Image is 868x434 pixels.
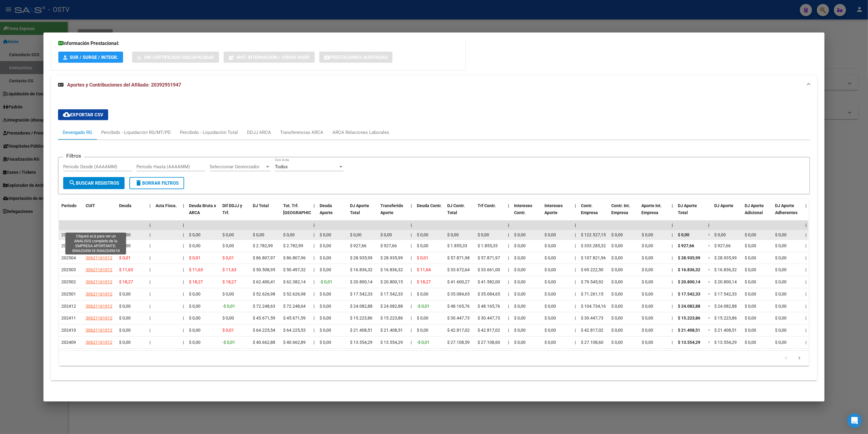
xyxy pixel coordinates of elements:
span: $ 0,00 [417,292,428,296]
span: $ 1.855,33 [447,243,467,248]
span: | [183,243,184,248]
span: $ 0,00 [514,279,526,284]
span: | [183,223,184,227]
span: | [575,292,576,296]
span: Buscar Registros [69,180,119,186]
span: $ 0,00 [745,279,756,284]
span: | [411,255,412,260]
span: $ 0,00 [544,267,556,272]
div: ARCA Relaciones Laborales [332,129,389,136]
span: $ 107.821,96 [581,255,606,260]
span: CUIT [86,203,95,208]
span: DJ Aporte Adherentes [775,203,798,215]
span: $ 0,00 [544,243,556,248]
span: | [183,304,184,309]
span: | [672,232,673,237]
span: $ 0,00 [775,243,787,248]
span: $ 0,00 [611,232,623,237]
span: $ 0,00 [320,267,331,272]
span: DJ Aporte Total [350,203,369,215]
span: | [508,279,509,284]
span: $ 0,00 [189,304,201,309]
button: Not. Internacion / Censo Hosp. [224,52,315,63]
span: 202412 [61,304,76,309]
span: -$ 0,01 [320,279,332,284]
span: | [508,243,509,248]
span: $ 0,00 [320,232,331,237]
span: | [411,279,412,284]
span: $ 0,00 [514,255,526,260]
span: $ 57.871,97 [478,255,500,260]
span: $ 18,27 [222,279,236,284]
span: $ 18,27 [119,279,133,284]
button: SUR / SURGE / INTEGR. [58,52,123,63]
datatable-header-cell: DJ Aporte Total [348,199,378,226]
span: $ 86.807,96 [283,255,306,260]
button: Borrar Filtros [129,177,184,189]
span: 30621161012 [86,255,112,260]
a: go to next page [794,355,805,362]
span: | [806,243,807,248]
span: $ 62.382,14 [283,279,306,284]
span: Contr. Empresa [581,203,598,215]
datatable-header-cell: | [180,199,187,226]
span: 30621161012 [86,328,112,333]
span: | [672,279,673,284]
datatable-header-cell: | [572,199,578,226]
span: $ 0,00 [611,243,623,248]
span: 202508 [61,232,76,237]
datatable-header-cell: Intereses Aporte [542,199,572,226]
datatable-header-cell: DJ Aporte Adherentes [773,199,803,226]
span: $ 28.935,99 [350,255,372,260]
span: $ 0,00 [447,232,459,237]
div: Transferencias ARCA [280,129,323,136]
span: $ 0,01 [417,255,428,260]
span: Aportes y Contribuciones del Afiliado: 20392951947 [67,82,181,88]
span: | [575,267,576,272]
span: $ 0,00 [642,232,653,237]
span: $ 20.800,14 [678,279,701,284]
span: $ 50.497,32 [283,267,306,272]
datatable-header-cell: Deuda Aporte [317,199,348,226]
span: | [672,223,673,227]
span: | [149,203,151,208]
span: Intereses Aporte [544,203,563,215]
span: $ 0,00 [514,243,526,248]
datatable-header-cell: | [803,199,809,226]
span: $ 0,00 [544,292,556,296]
span: -$ 0,01 [222,304,235,309]
span: 30621161012 [86,304,112,309]
a: go to previous page [780,355,792,362]
span: $ 927,66 [380,243,397,248]
span: $ 18,27 [417,279,431,284]
span: | [806,232,807,237]
span: $ 0,00 [745,267,756,272]
span: 33570210659 [86,243,112,248]
span: 202503 [61,267,76,272]
span: Prestaciones Auditadas [329,55,388,60]
span: $ 333.285,32 [581,243,606,248]
span: $ 16.836,32 [715,267,737,272]
datatable-header-cell: DJ Total [250,199,281,226]
span: | [575,223,576,227]
datatable-header-cell: | [506,199,512,226]
span: | [411,267,412,272]
div: DDJJ ARCA [247,129,271,136]
span: $ 0,00 [775,279,787,284]
span: $ 0,00 [320,255,331,260]
span: $ 927,66 [715,243,731,248]
span: | [508,255,509,260]
span: 30621161012 [86,292,112,296]
span: $ 17.542,33 [380,292,403,296]
span: $ 0,00 [611,255,623,260]
span: = [708,243,711,248]
span: $ 0,00 [544,255,556,260]
span: $ 0,00 [642,267,653,272]
span: $ 0,00 [775,255,787,260]
span: | [411,243,412,248]
span: = [708,267,711,272]
span: | [149,292,150,296]
span: | [672,243,673,248]
datatable-header-cell: DJ Aporte [712,199,743,226]
datatable-header-cell: Tot. Trf. Bruto [281,199,311,226]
